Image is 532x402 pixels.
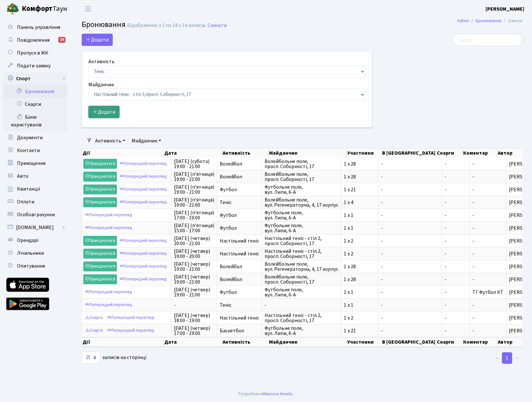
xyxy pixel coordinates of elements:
th: Дії [82,337,164,347]
span: - [472,160,474,167]
span: - [381,303,439,308]
span: Настільний теніс - стіл 2, просп. Соборності, 17 [265,249,338,259]
button: Додати [82,34,113,46]
span: - [472,212,474,219]
a: Massive Kinetic [263,390,293,397]
a: Попередній перегляд [105,313,156,323]
span: - [445,174,467,179]
span: - [445,315,467,321]
a: Приєднатися [83,261,117,271]
span: - [472,186,474,193]
span: - [381,328,439,333]
a: Попередній перегляд [83,223,134,233]
span: Лічильники [17,250,44,257]
span: - [472,276,474,283]
a: Авто [3,170,67,183]
th: Майданчик [268,149,346,158]
a: Попередній перегляд [83,300,134,310]
th: Коментар [462,149,497,158]
span: Настільний теніс [220,315,259,321]
a: Попередній перегляд [83,287,134,297]
span: 1 з 1 [344,213,375,218]
span: [DATE] (субота) 19:00 - 21:00 [174,159,214,169]
span: - [472,314,474,321]
span: Квитанції [17,185,40,192]
label: Майданчик [88,81,114,89]
a: Приєднатися [83,184,117,194]
span: - [445,200,467,205]
span: Приміщення [17,160,45,167]
span: - [381,226,439,231]
a: Приєднатися [83,172,117,182]
span: Волейбол [220,277,259,282]
span: Баскетбол [220,328,259,333]
a: Опитування [3,260,67,272]
span: - [445,187,467,192]
span: Футбольне поле, вул. Липи, 6-А [265,326,338,336]
span: - [381,290,439,295]
span: - [472,263,474,270]
span: - [445,161,467,167]
a: Майданчик [129,135,164,146]
span: [DATE] (четвер) 19:00 - 21:00 [174,261,214,272]
span: Футбол [220,213,259,218]
a: Скинути [208,22,227,29]
a: Документи [3,131,67,144]
a: Лічильники [3,247,67,260]
span: Волейбольне поле, просп. Соборності, 17 [265,159,338,169]
th: Активність [222,149,268,158]
th: Участники [347,149,381,158]
a: Admin [457,17,469,24]
span: Настільний теніс - стіл 2, просп. Соборності, 17 [265,313,338,323]
span: - [445,226,467,231]
span: - [381,264,439,269]
a: Попередній перегляд [118,184,168,194]
span: Панель управління [17,24,60,31]
a: Бани користувачів [3,111,67,131]
a: Попередній перегляд [83,210,134,220]
span: Пропуск в ЖК [17,49,48,56]
a: [DOMAIN_NAME] [3,221,67,234]
span: - [445,290,467,295]
span: Футбол [220,187,259,192]
a: Приєднатися [83,249,117,259]
span: Футбол [220,290,259,295]
span: - [445,303,467,308]
a: Приєднатися [83,197,117,207]
span: Контакти [17,147,40,154]
span: - [445,251,467,256]
span: Футбольне поле, вул. Липи, 6-А [265,287,338,297]
span: Волейбольне поле, просп. Соборності, 17 [265,172,338,182]
span: [DATE] (п’ятниця) 15:00 - 17:00 [174,223,214,233]
span: Волейбол [220,174,259,179]
span: - [472,225,474,232]
span: [DATE] (четвер) 17:00 - 19:00 [174,326,214,336]
span: Волейбол [220,264,259,269]
a: Бронювання [476,17,501,24]
select: записів на сторінці [82,352,100,364]
span: - [381,238,439,244]
a: Попередній перегляд [118,159,168,169]
li: Список [501,17,522,24]
th: Дата [164,337,222,347]
a: Скарга [83,326,104,336]
span: 1 з 1 [344,290,375,295]
th: Коментар [462,337,497,347]
a: Панель управління [3,21,67,34]
th: Дата [164,149,222,158]
a: Особові рахунки [3,208,67,221]
a: [PERSON_NAME] [486,5,524,13]
a: Попередній перегляд [118,197,168,207]
span: - [445,213,467,218]
a: Попередній перегляд [118,172,168,182]
span: - [381,200,439,205]
span: 1 з 28 [344,174,375,179]
a: 1 [502,352,512,364]
div: Відображено з 1 по 14 з 14 записів. [127,22,206,29]
span: 1 з 1 [344,303,375,308]
span: Футбольне поле, вул. Липи, 6-А [265,184,338,195]
a: Спорт [3,72,67,85]
span: Настільний теніс [220,251,259,256]
span: Авто [17,173,29,180]
span: Футбол [220,226,259,231]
